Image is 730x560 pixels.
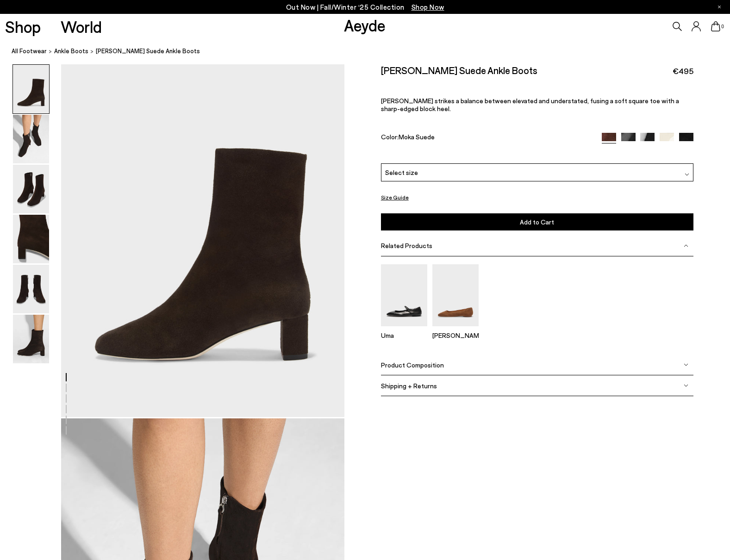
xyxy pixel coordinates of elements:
img: Ida Suede Square-Toe Flats [432,264,479,326]
span: Shipping + Returns [381,382,437,390]
span: Add to Cart [520,218,554,226]
nav: breadcrumb [12,39,730,64]
button: Size Guide [381,192,409,203]
span: 0 [720,24,725,29]
span: ankle boots [54,47,88,55]
h2: [PERSON_NAME] Suede Ankle Boots [381,64,537,76]
a: Uma Mary-Jane Flats Uma [381,320,427,339]
span: Moka Suede [399,133,435,141]
img: Millie Suede Ankle Boots - Image 4 [13,215,49,263]
a: ankle boots [54,46,88,56]
button: Add to Cart [381,213,693,230]
a: World [61,19,102,35]
img: Millie Suede Ankle Boots - Image 3 [13,165,49,213]
img: svg%3E [684,384,688,388]
span: Navigate to /collections/new-in [412,3,444,11]
img: Millie Suede Ankle Boots - Image 6 [13,315,49,363]
p: [PERSON_NAME] strikes a balance between elevated and understated, fusing a soft square toe with a... [381,97,693,113]
p: Uma [381,331,427,339]
img: Millie Suede Ankle Boots - Image 2 [13,115,49,163]
img: svg%3E [684,363,688,367]
p: [PERSON_NAME] [432,331,479,339]
span: [PERSON_NAME] Suede Ankle Boots [96,46,200,56]
span: Select size [385,168,418,178]
p: Out Now | Fall/Winter ‘25 Collection [286,1,444,13]
span: Related Products [381,242,432,249]
img: Uma Mary-Jane Flats [381,264,427,326]
a: 0 [711,21,720,31]
a: Aeyde [344,15,386,35]
a: All Footwear [12,46,47,56]
a: Shop [5,19,41,35]
span: €495 [673,65,693,77]
img: svg%3E [685,172,689,177]
a: Ida Suede Square-Toe Flats [PERSON_NAME] [432,320,479,339]
img: Millie Suede Ankle Boots - Image 1 [13,65,49,113]
img: Millie Suede Ankle Boots - Image 5 [13,265,49,313]
span: Product Composition [381,361,444,369]
div: Color: [381,133,592,143]
img: svg%3E [684,243,688,248]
